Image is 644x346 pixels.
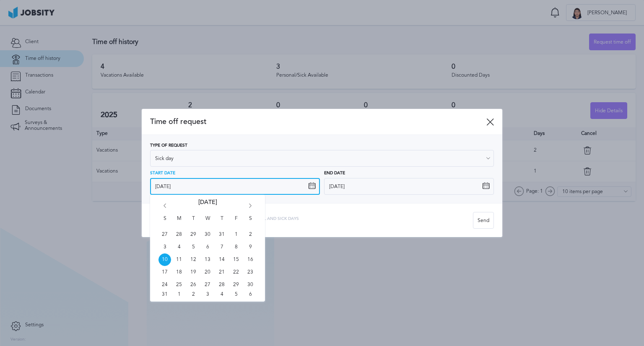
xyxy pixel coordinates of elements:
span: Mon Sep 01 2025 [173,291,185,297]
span: T [216,216,228,228]
span: Fri Aug 22 2025 [230,266,242,279]
span: Wed Aug 13 2025 [201,253,214,266]
span: W [201,216,214,228]
span: Sun Aug 03 2025 [158,241,171,253]
span: Tue Aug 05 2025 [187,241,200,253]
span: Wed Sep 03 2025 [201,291,214,297]
span: Tue Aug 26 2025 [187,279,200,291]
span: S [158,216,171,228]
span: [DATE] [198,199,217,216]
span: T [187,216,200,228]
span: Sun Aug 31 2025 [158,291,171,297]
span: Thu Sep 04 2025 [216,291,228,297]
span: S [244,216,257,228]
span: Mon Aug 11 2025 [173,253,185,266]
span: Thu Aug 14 2025 [216,253,228,266]
span: Thu Aug 07 2025 [216,241,228,253]
div: Send [473,212,493,229]
i: Go back 1 month [161,204,169,211]
span: Thu Aug 28 2025 [216,279,228,291]
span: Tue Jul 29 2025 [187,228,200,241]
span: Sat Sep 06 2025 [244,291,257,297]
span: Sun Aug 17 2025 [158,266,171,279]
span: F [230,216,242,228]
span: Wed Aug 06 2025 [201,241,214,253]
span: Sat Aug 09 2025 [244,241,257,253]
span: Tue Aug 12 2025 [187,253,200,266]
span: Fri Aug 29 2025 [230,279,242,291]
span: M [173,216,185,228]
span: Fri Aug 15 2025 [230,253,242,266]
span: Sun Jul 27 2025 [158,228,171,241]
span: Wed Aug 20 2025 [201,266,214,279]
span: Sun Aug 10 2025 [158,253,171,266]
span: Fri Aug 01 2025 [230,228,242,241]
span: Time off request [150,117,486,126]
span: End Date [324,171,345,176]
span: Sat Aug 23 2025 [244,266,257,279]
i: Go forward 1 month [247,204,254,211]
span: Sat Aug 02 2025 [244,228,257,241]
span: Mon Jul 28 2025 [173,228,185,241]
span: Thu Jul 31 2025 [216,228,228,241]
span: Sat Aug 16 2025 [244,253,257,266]
span: Fri Sep 05 2025 [230,291,242,297]
span: Sat Aug 30 2025 [244,279,257,291]
button: Send [473,212,494,229]
span: Mon Aug 04 2025 [173,241,185,253]
span: Mon Aug 18 2025 [173,266,185,279]
span: Sun Aug 24 2025 [158,279,171,291]
span: Thu Aug 21 2025 [216,266,228,279]
span: Start Date [150,171,175,176]
span: Wed Jul 30 2025 [201,228,214,241]
span: Wed Aug 27 2025 [201,279,214,291]
span: Type of Request [150,143,187,148]
span: Fri Aug 08 2025 [230,241,242,253]
span: Mon Aug 25 2025 [173,279,185,291]
span: Tue Aug 19 2025 [187,266,200,279]
span: Tue Sep 02 2025 [187,291,200,297]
